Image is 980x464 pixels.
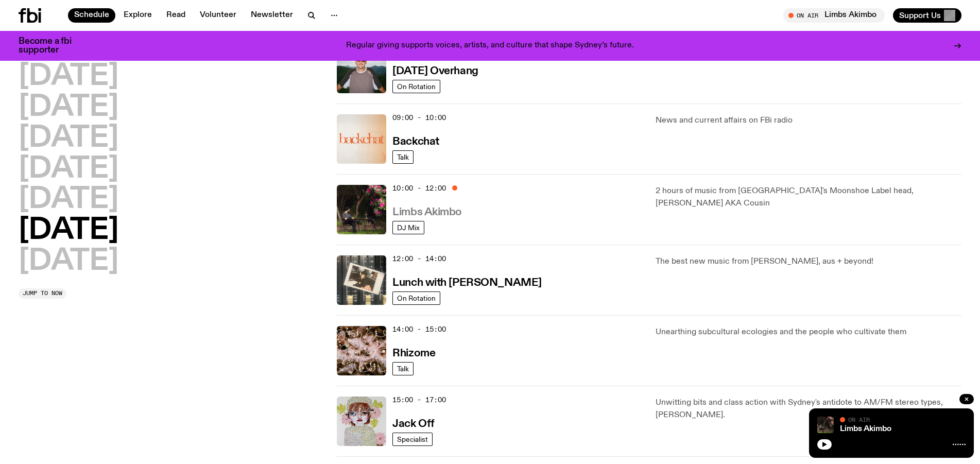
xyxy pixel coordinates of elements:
[392,136,439,147] h3: Backchat
[337,44,386,93] img: Harrie Hastings stands in front of cloud-covered sky and rolling hills. He's wearing sunglasses a...
[392,134,439,147] a: Backchat
[337,326,386,375] img: A close up picture of a bunch of ginger roots. Yellow squiggles with arrows, hearts and dots are ...
[19,247,118,276] button: [DATE]
[392,417,434,429] a: Jack Off
[19,124,118,153] button: [DATE]
[245,8,299,23] a: Newsletter
[194,8,243,23] a: Volunteer
[392,183,446,193] span: 10:00 - 12:00
[392,207,462,218] h3: Limbs Akimbo
[23,290,62,296] span: Jump to now
[392,276,541,288] a: Lunch with [PERSON_NAME]
[397,153,409,161] span: Talk
[392,113,446,123] span: 09:00 - 10:00
[68,8,115,23] a: Schedule
[397,365,409,372] span: Talk
[346,41,634,50] p: Regular giving supports voices, artists, and culture that shape Sydney’s future.
[392,278,541,288] h3: Lunch with [PERSON_NAME]
[656,185,961,210] p: 2 hours of music from [GEOGRAPHIC_DATA]'s Moonshoe Label head, [PERSON_NAME] AKA Cousin
[392,433,433,446] a: Specialist
[392,324,446,334] span: 14:00 - 15:00
[893,8,961,23] button: Support Us
[397,224,420,231] span: DJ Mix
[899,11,941,20] span: Support Us
[397,294,436,302] span: On Rotation
[392,221,424,234] a: DJ Mix
[656,255,961,268] p: The best new music from [PERSON_NAME], aus + beyond!
[392,66,478,77] h3: [DATE] Overhang
[337,397,386,446] img: a dotty lady cuddling her cat amongst flowers
[840,425,891,433] a: Limbs Akimbo
[392,150,414,164] a: Talk
[397,82,436,90] span: On Rotation
[656,397,961,421] p: Unwitting bits and class action with Sydney's antidote to AM/FM stereo types, [PERSON_NAME].
[19,155,118,184] button: [DATE]
[19,216,118,245] button: [DATE]
[337,185,386,234] img: Jackson sits at an outdoor table, legs crossed and gazing at a black and brown dog also sitting a...
[848,416,870,423] span: On Air
[392,362,414,375] a: Talk
[392,254,446,264] span: 12:00 - 14:00
[397,435,428,443] span: Specialist
[19,93,118,122] button: [DATE]
[392,64,478,77] a: [DATE] Overhang
[783,8,885,23] button: On AirLimbs Akimbo
[392,205,462,218] a: Limbs Akimbo
[19,185,118,214] button: [DATE]
[160,8,192,23] a: Read
[392,395,446,405] span: 15:00 - 17:00
[656,326,961,338] p: Unearthing subcultural ecologies and the people who cultivate them
[19,37,84,55] h3: Become a fbi supporter
[392,291,440,305] a: On Rotation
[392,80,440,93] a: On Rotation
[19,62,118,91] button: [DATE]
[117,8,158,23] a: Explore
[817,417,834,433] img: Jackson sits at an outdoor table, legs crossed and gazing at a black and brown dog also sitting a...
[392,419,434,429] h3: Jack Off
[19,288,66,299] button: Jump to now
[392,346,435,359] a: Rhizome
[656,114,961,127] p: News and current affairs on FBi radio
[392,348,435,359] h3: Rhizome
[337,255,386,305] img: A polaroid of Ella Avni in the studio on top of the mixer which is also located in the studio.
